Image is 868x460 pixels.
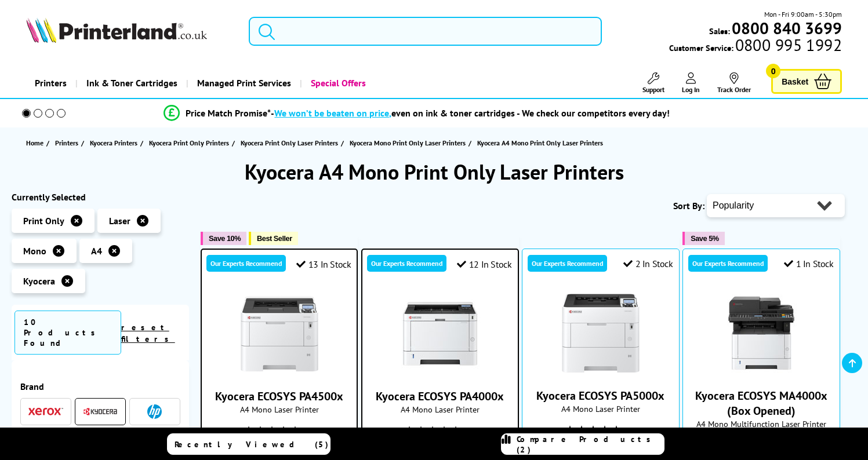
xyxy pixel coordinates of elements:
[249,232,298,245] button: Best Seller
[186,68,300,98] a: Managed Print Services
[20,381,180,392] span: Brand
[55,137,81,149] a: Printers
[28,404,63,419] a: Xerox
[717,72,751,94] a: Track Order
[477,138,603,147] span: Kyocera A4 Mono Print Only Laser Printers
[464,421,476,443] span: (19)
[718,290,805,377] img: Kyocera ECOSYS MA4000x (Box Opened)
[28,407,63,415] img: Xerox
[771,69,842,94] a: Basket 0
[367,255,446,272] div: Our Experts Recommend
[209,234,241,243] span: Save 10%
[236,368,323,379] a: Kyocera ECOSYS PA4500x
[137,404,172,419] a: HP
[55,137,78,149] span: Printers
[501,433,664,455] a: Compare Products (2)
[682,72,700,94] a: Log In
[695,388,827,418] a: Kyocera ECOSYS MA4000x (Box Opened)
[91,245,102,257] span: A4
[709,25,730,36] span: Sales:
[557,290,644,377] img: Kyocera ECOSYS PA5000x
[26,68,75,98] a: Printers
[688,255,768,272] div: Our Experts Recommend
[149,137,229,149] span: Kyocera Print Only Printers
[147,404,162,419] img: HP
[201,232,246,245] button: Save 10%
[241,137,341,149] a: Kyocera Print Only Laser Printers
[167,433,331,455] a: Recently Viewed (5)
[83,404,118,419] a: Kyocera
[149,137,232,149] a: Kyocera Print Only Printers
[26,137,46,149] a: Home
[26,17,234,45] a: Printerland Logo
[764,9,842,20] span: Mon - Fri 9:00am - 5:30pm
[90,137,137,149] span: Kyocera Printers
[691,234,718,243] span: Save 5%
[296,258,351,270] div: 13 In Stock
[75,68,186,98] a: Ink & Toner Cartridges
[208,404,351,415] span: A4 Mono Laser Printer
[528,255,607,272] div: Our Experts Recommend
[26,17,207,43] img: Printerland Logo
[733,39,842,50] span: 0800 995 1992
[23,275,55,287] span: Kyocera
[271,107,670,119] div: - even on ink & toner cartridges - We check our competitors every day!
[109,215,130,227] span: Laser
[186,107,271,119] span: Price Match Promise*
[236,290,323,377] img: Kyocera ECOSYS PA4500x
[90,137,140,149] a: Kyocera Printers
[23,245,46,257] span: Mono
[83,407,118,416] img: Kyocera
[23,215,64,227] span: Print Only
[557,367,644,379] a: Kyocera ECOSYS PA5000x
[121,322,175,344] a: reset filters
[6,103,828,123] li: modal_Promise
[517,434,664,455] span: Compare Products (2)
[682,85,700,94] span: Log In
[766,64,780,78] span: 0
[682,232,724,245] button: Save 5%
[215,389,343,404] a: Kyocera ECOSYS PA4500x
[730,23,842,34] a: 0800 840 3699
[257,234,292,243] span: Best Seller
[397,368,484,379] a: Kyocera ECOSYS PA4000x
[689,418,833,429] span: A4 Mono Multifunction Laser Printer
[274,107,391,119] span: We won’t be beaten on price,
[457,258,511,270] div: 12 In Stock
[673,200,704,211] span: Sort By:
[300,68,375,98] a: Special Offers
[623,258,673,269] div: 2 In Stock
[642,85,664,94] span: Support
[669,39,842,53] span: Customer Service:
[175,439,329,450] span: Recently Viewed (5)
[14,311,121,355] span: 10 Products Found
[528,403,673,414] span: A4 Mono Laser Printer
[368,404,511,415] span: A4 Mono Laser Printer
[718,367,805,379] a: Kyocera ECOSYS MA4000x (Box Opened)
[642,72,664,94] a: Support
[782,74,808,89] span: Basket
[397,290,484,377] img: Kyocera ECOSYS PA4000x
[376,389,504,404] a: Kyocera ECOSYS PA4000x
[12,158,856,185] h1: Kyocera A4 Mono Print Only Laser Printers
[350,137,466,149] span: Kyocera Mono Print Only Laser Printers
[304,421,315,443] span: (17)
[12,191,189,203] div: Currently Selected
[206,255,286,272] div: Our Experts Recommend
[732,17,842,39] b: 0800 840 3699
[536,388,664,403] a: Kyocera ECOSYS PA5000x
[625,420,637,442] span: (12)
[86,68,177,98] span: Ink & Toner Cartridges
[241,137,338,149] span: Kyocera Print Only Laser Printers
[784,258,834,269] div: 1 In Stock
[350,137,468,149] a: Kyocera Mono Print Only Laser Printers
